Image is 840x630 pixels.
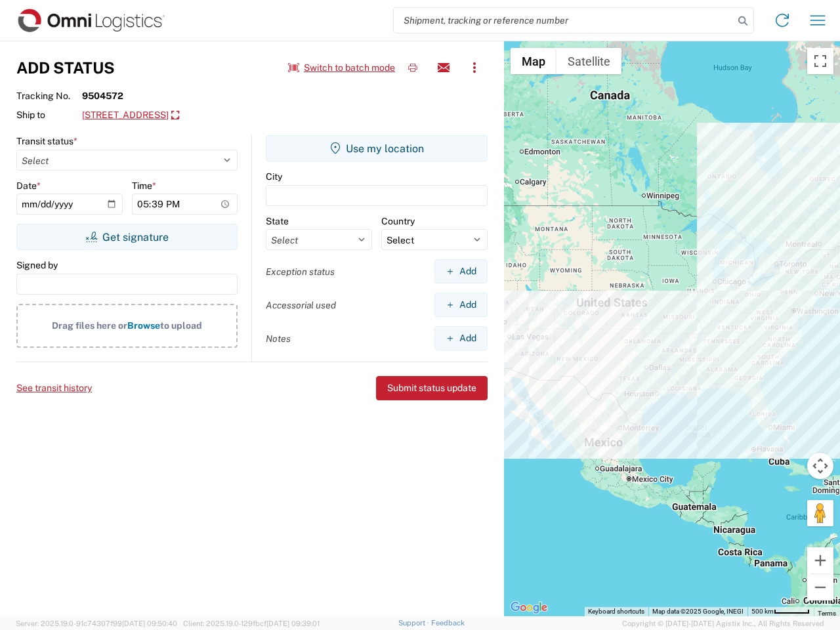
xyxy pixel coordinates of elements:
[652,608,744,615] span: Map data ©2025 Google, INEGI
[266,171,282,182] label: City
[622,618,824,629] span: Copyright © [DATE]-[DATE] Agistix Inc., All Rights Reserved
[266,299,336,311] label: Accessorial used
[747,607,814,616] button: Map Scale: 500 km per 51 pixels
[807,48,833,74] button: Toggle fullscreen view
[376,376,488,400] button: Submit status update
[431,619,465,627] a: Feedback
[122,619,177,627] span: [DATE] 09:50:40
[507,599,551,616] a: Open this area in Google Maps (opens a new window)
[16,135,77,147] label: Transit status
[434,293,488,317] button: Add
[82,90,123,102] strong: 9504572
[52,320,127,331] span: Drag files here or
[82,104,179,127] a: [STREET_ADDRESS]
[16,259,58,271] label: Signed by
[807,547,833,574] button: Zoom in
[16,90,82,102] span: Tracking No.
[16,109,82,121] span: Ship to
[818,610,836,617] a: Terms
[588,607,644,616] button: Keyboard shortcuts
[394,8,734,33] input: Shipment, tracking or reference number
[434,326,488,350] button: Add
[266,215,289,227] label: State
[266,619,320,627] span: [DATE] 09:39:01
[511,48,556,74] button: Show street map
[288,57,395,79] button: Switch to batch mode
[556,48,621,74] button: Show satellite imagery
[507,599,551,616] img: Google
[16,58,115,77] h3: Add Status
[807,500,833,526] button: Drag Pegman onto the map to open Street View
[160,320,202,331] span: to upload
[398,619,431,627] a: Support
[16,180,41,192] label: Date
[132,180,156,192] label: Time
[751,608,774,615] span: 500 km
[16,619,177,627] span: Server: 2025.19.0-91c74307f99
[266,135,488,161] button: Use my location
[183,619,320,627] span: Client: 2025.19.0-129fbcf
[434,259,488,283] button: Add
[807,574,833,600] button: Zoom out
[16,224,238,250] button: Get signature
[807,453,833,479] button: Map camera controls
[381,215,415,227] label: Country
[266,266,335,278] label: Exception status
[127,320,160,331] span: Browse
[266,333,291,345] label: Notes
[16,377,92,399] button: See transit history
